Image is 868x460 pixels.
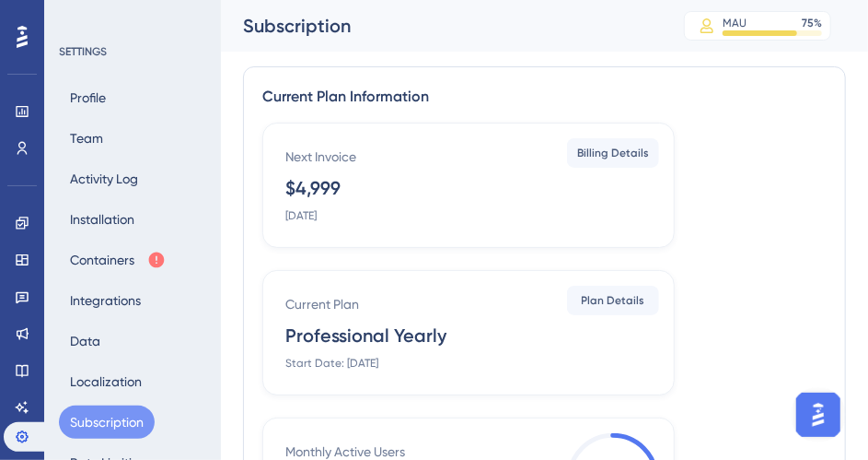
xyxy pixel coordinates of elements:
button: Data [59,324,111,358]
div: $4,999 [285,175,341,201]
button: Team [59,122,114,155]
button: Plan Details [567,286,659,315]
button: Localization [59,365,153,398]
button: Profile [59,81,117,114]
div: Current Plan Information [262,86,827,108]
iframe: UserGuiding AI Assistant Launcher [791,387,846,442]
button: Subscription [59,406,155,439]
div: Professional Yearly [285,323,446,348]
div: Current Plan [285,293,359,315]
div: Next Invoice [285,146,356,168]
div: 75 % [802,16,822,30]
span: Billing Details [577,146,649,160]
button: Installation [59,203,145,236]
span: Plan Details [582,293,645,308]
div: [DATE] [285,208,317,223]
button: Activity Log [59,162,149,195]
div: MAU [723,16,746,30]
div: Start Date: [DATE] [285,356,378,371]
div: Subscription [243,13,638,39]
button: Integrations [59,284,152,317]
div: SETTINGS [59,44,208,59]
button: Containers [59,243,177,277]
button: Billing Details [567,138,659,168]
